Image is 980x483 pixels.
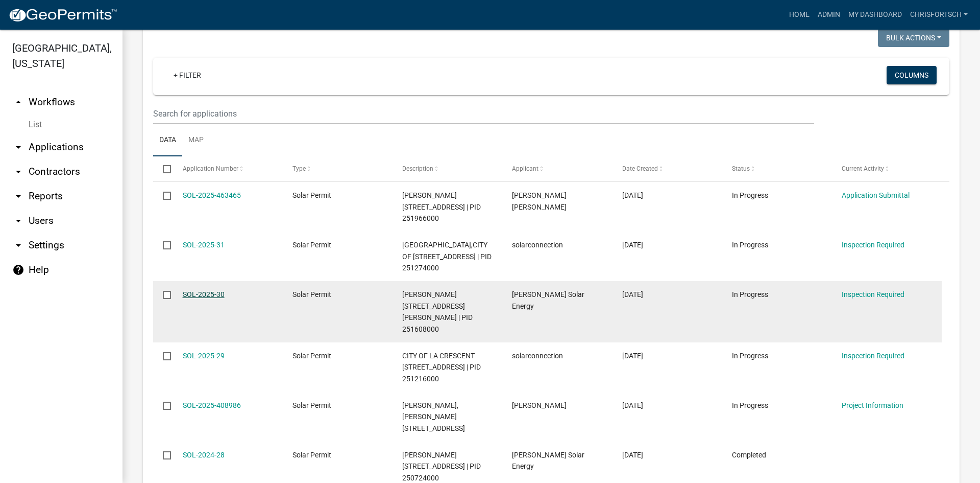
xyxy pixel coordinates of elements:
[612,156,722,181] datatable-header-cell: Date Created
[622,401,643,409] span: 04/21/2025
[842,290,904,298] a: Inspection Required
[183,165,238,172] span: Application Number
[283,156,393,181] datatable-header-cell: Type
[842,241,904,249] a: Inspection Required
[402,290,473,333] span: JOHNSON, CORY 715 JONATHAN LN, Houston County | PID 251608000
[183,401,241,409] a: SOL-2025-408986
[622,451,643,459] span: 08/29/2024
[622,290,643,298] span: 07/02/2025
[906,5,972,25] a: ChrisFortsch
[12,166,24,178] i: arrow_drop_down
[292,290,331,298] span: Solar Permit
[393,156,502,181] datatable-header-cell: Description
[183,352,225,360] a: SOL-2025-29
[622,241,643,249] span: 07/22/2025
[732,165,750,172] span: Status
[732,241,768,249] span: In Progress
[887,66,937,84] button: Columns
[732,290,768,298] span: In Progress
[153,156,173,181] datatable-header-cell: Select
[844,5,906,25] a: My Dashboard
[512,165,538,172] span: Applicant
[732,451,766,459] span: Completed
[292,451,331,459] span: Solar Permit
[785,5,814,25] a: Home
[402,165,433,172] span: Description
[165,66,209,84] a: + Filter
[512,290,584,310] span: Olson Solar Energy
[842,352,904,360] a: Inspection Required
[402,352,481,383] span: CITY OF LA CRESCENT 602 7TH ST S, Houston County | PID 251216000
[502,156,612,181] datatable-header-cell: Applicant
[292,191,331,199] span: Solar Permit
[292,165,306,172] span: Type
[878,29,949,47] button: Bulk Actions
[12,215,24,227] i: arrow_drop_down
[183,451,225,459] a: SOL-2024-28
[622,352,643,360] span: 05/20/2025
[183,241,225,249] a: SOL-2025-31
[182,124,210,157] a: Map
[622,165,658,172] span: Date Created
[622,191,643,199] span: 08/13/2025
[832,156,942,181] datatable-header-cell: Current Activity
[732,191,768,199] span: In Progress
[153,124,182,157] a: Data
[402,191,481,223] span: Carson Steffes 1143 CEDAR DR, Houston County | PID 251966000
[512,191,567,211] span: Carson Paul Steffes
[512,241,563,249] span: solarconnection
[183,191,241,199] a: SOL-2025-463465
[173,156,282,181] datatable-header-cell: Application Number
[402,451,481,482] span: REGET, JEFFREY 803 OAK TER, Houston County | PID 250724000
[512,401,567,409] span: Bob
[153,103,814,124] input: Search for applications
[732,401,768,409] span: In Progress
[402,401,465,433] span: BOYER,LISA ANN 521 RED APPLE DR, Winona County | PID 330020200
[512,352,563,360] span: solarconnection
[12,141,24,153] i: arrow_drop_down
[12,264,24,276] i: help
[842,401,903,409] a: Project Information
[292,401,331,409] span: Solar Permit
[814,5,844,25] a: Admin
[183,290,225,298] a: SOL-2025-30
[512,451,584,471] span: Olson Solar Energy
[292,241,331,249] span: Solar Permit
[842,165,884,172] span: Current Activity
[402,241,492,272] span: LA CRESCENT,CITY OF 802 STONEY POINT RD, Houston County | PID 251274000
[732,352,768,360] span: In Progress
[12,96,24,108] i: arrow_drop_up
[292,352,331,360] span: Solar Permit
[842,191,910,199] a: Application Submittal
[722,156,832,181] datatable-header-cell: Status
[12,190,24,202] i: arrow_drop_down
[12,239,24,251] i: arrow_drop_down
